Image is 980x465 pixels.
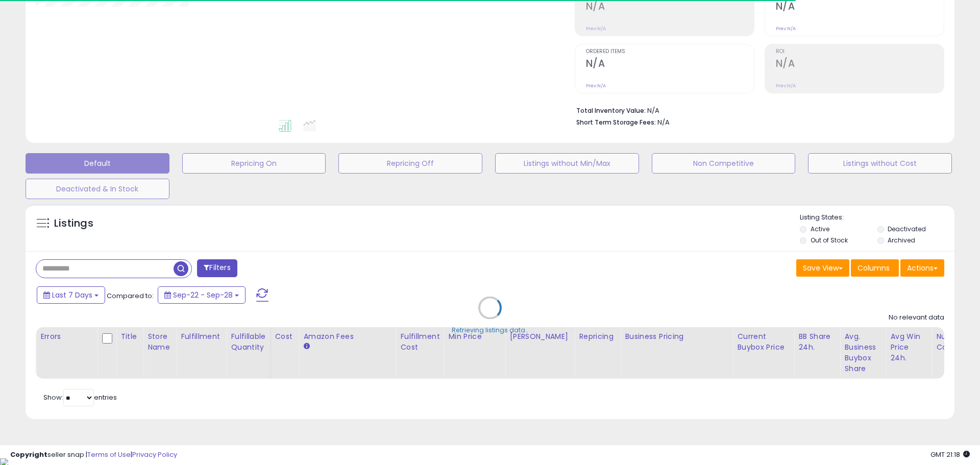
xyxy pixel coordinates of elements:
h2: N/A [776,58,944,71]
small: Prev: N/A [586,26,606,32]
a: Privacy Policy [132,450,177,459]
button: Deactivated & In Stock [26,179,169,199]
button: Repricing Off [338,153,482,174]
button: Non Competitive [652,153,796,174]
span: N/A [657,117,670,127]
button: Listings without Min/Max [495,153,639,174]
span: 2025-10-6 21:18 GMT [930,450,970,459]
b: Total Inventory Value: [576,106,646,115]
b: Short Term Storage Fees: [576,118,656,127]
span: ROI [776,49,944,55]
strong: Copyright [10,450,47,459]
small: Prev: N/A [586,83,606,89]
h2: N/A [776,1,944,14]
h2: N/A [586,58,754,71]
span: Ordered Items [586,49,754,55]
div: Retrieving listings data.. [452,326,528,335]
div: seller snap | | [10,450,177,460]
button: Repricing On [182,153,326,174]
li: N/A [576,104,937,116]
h2: N/A [586,1,754,14]
button: Default [26,153,169,174]
small: Prev: N/A [776,83,796,89]
button: Listings without Cost [808,153,952,174]
a: Terms of Use [87,450,131,459]
small: Prev: N/A [776,26,796,32]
